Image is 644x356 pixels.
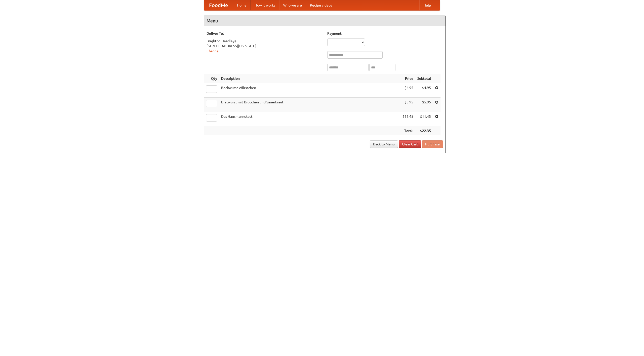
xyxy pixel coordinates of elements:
[419,0,435,10] a: Help
[399,140,421,148] a: Clear Cart
[204,16,446,26] h4: Menu
[279,0,306,10] a: Who we are
[204,0,233,10] a: FoodMe
[422,140,443,148] button: Purchase
[306,0,336,10] a: Recipe videos
[415,126,433,136] th: $22.35
[327,31,443,36] h5: Payment:
[400,112,415,126] td: $11.45
[207,31,322,36] h5: Deliver To:
[415,112,433,126] td: $11.45
[207,38,322,44] div: Brighton Headleye
[400,74,415,83] th: Price
[400,126,415,136] th: Total:
[400,83,415,98] td: $4.95
[207,44,322,49] div: [STREET_ADDRESS][US_STATE]
[219,98,400,112] td: Bratwurst mit Brötchen und Sauerkraut
[415,98,433,112] td: $5.95
[207,49,219,53] a: Change
[400,98,415,112] td: $5.95
[219,112,400,126] td: Das Hausmannskost
[219,83,400,98] td: Bockwurst Würstchen
[219,74,400,83] th: Description
[251,0,279,10] a: How it works
[204,74,219,83] th: Qty
[370,140,398,148] a: Back to Menu
[233,0,251,10] a: Home
[415,83,433,98] td: $4.95
[415,74,433,83] th: Subtotal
